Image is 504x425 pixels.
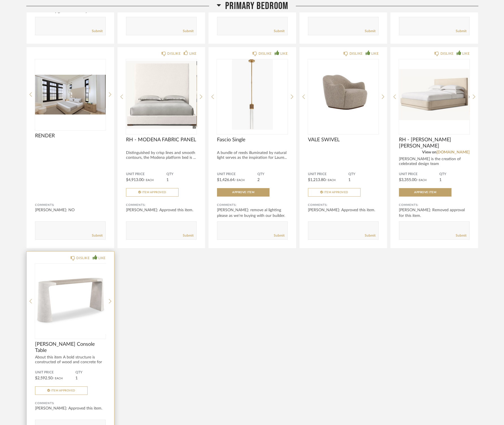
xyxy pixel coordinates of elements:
span: / Each [416,179,427,182]
div: A bundle of reeds illuminated by natural light serves as the inspiration for Laure... [217,151,288,160]
div: DISLIKE [349,51,362,56]
a: Submit [92,233,103,238]
span: Approve Item [414,191,436,194]
div: Comments: [35,400,106,406]
span: [PERSON_NAME] Console Table [35,341,106,354]
span: Item Approved [142,191,166,194]
div: 0 [217,59,288,130]
span: QTY [348,172,379,177]
a: Submit [365,29,375,34]
span: QTY [257,172,288,177]
span: QTY [439,172,470,177]
button: Approve Item [399,188,451,197]
img: undefined [308,59,379,130]
span: QTY [75,370,106,375]
a: [DOMAIN_NAME] [436,150,470,154]
span: $3,355.00 [399,178,416,182]
div: LIKE [189,51,197,56]
span: RH - [PERSON_NAME] [PERSON_NAME] [399,137,470,149]
span: 1 [348,178,351,182]
span: Approve Item [232,191,254,194]
span: $2,592.50 [35,376,53,380]
span: / Each [325,179,336,182]
a: Submit [365,233,375,238]
div: [PERSON_NAME]: Removed approval for this item. [399,207,470,219]
span: RH - MODENA FABRIC PANEL [126,137,197,143]
img: undefined [35,264,106,334]
span: Unit Price [126,172,166,177]
div: LIKE [280,51,288,56]
a: Submit [456,233,466,238]
div: 0 [35,264,106,334]
span: Unit Price [35,370,75,375]
div: DISLIKE [440,51,453,56]
img: undefined [217,59,288,130]
div: DISLIKE [258,51,271,56]
div: Comments: [399,202,470,208]
a: Submit [92,29,103,34]
a: Submit [274,29,284,34]
div: 0 [126,59,197,130]
button: Item Approved [308,188,360,197]
span: RENDER [35,133,106,139]
div: LIKE [98,255,106,261]
span: 2 [257,178,260,182]
span: Unit Price [308,172,348,177]
span: 1 [439,178,442,182]
div: [PERSON_NAME]: Approved this item. [308,207,379,213]
div: Comments: [126,202,197,208]
span: Unit Price [217,172,257,177]
span: 1 [166,178,169,182]
div: Comments: [35,202,106,208]
div: LIKE [371,51,379,56]
div: DISLIKE [76,255,90,261]
div: 0 [308,59,379,130]
div: Comments: [308,202,379,208]
span: View on [422,150,436,154]
a: Submit [274,233,284,238]
div: [PERSON_NAME]: remove al lighting please as we're buying with our builder. [217,207,288,219]
span: / Each [234,179,245,182]
div: Comments: [217,202,288,208]
a: Submit [183,29,194,34]
span: Fascio Single [217,137,288,143]
span: $4,913.00 [126,178,144,182]
span: QTY [166,172,197,177]
button: Approve Item [217,188,270,197]
span: $1,426.64 [217,178,234,182]
span: Item Approved [324,191,348,194]
img: undefined [399,59,470,130]
span: / Each [144,179,154,182]
div: [PERSON_NAME]: Approved this item. [35,406,106,411]
span: VALE SWIVEL [308,137,379,143]
div: DISLIKE [167,51,181,56]
span: $1,213.80 [308,178,325,182]
button: Item Approved [126,188,179,197]
div: [PERSON_NAME] is the creation of celebrated design team [PERSON_NAME] and [PERSON_NAME] [399,157,470,176]
img: undefined [35,59,106,130]
span: / Each [53,377,63,380]
div: 0 [399,59,470,130]
div: About this item A bold structure is constructed of wood and concrete for t... [35,355,106,369]
div: LIKE [462,51,470,56]
span: 1 [75,376,78,380]
button: Item Approved [35,386,88,395]
span: Unit Price [399,172,439,177]
a: Submit [183,233,194,238]
div: [PERSON_NAME]: Approved this item. [126,207,197,213]
div: [PERSON_NAME]: NO [35,207,106,213]
div: Distinguished by crisp lines and smooth contours, the Modena platform bed is ... [126,151,197,160]
a: Submit [456,29,466,34]
img: undefined [126,59,197,130]
span: Item Approved [51,389,75,392]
